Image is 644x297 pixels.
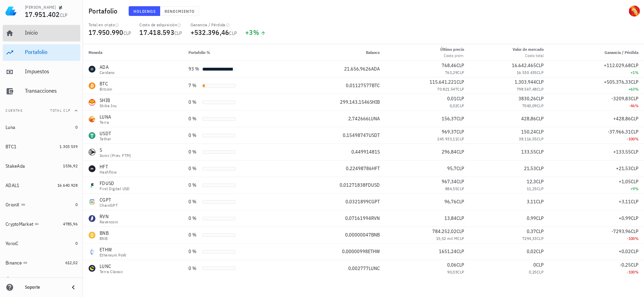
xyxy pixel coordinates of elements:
span: CLP [537,70,544,75]
span: +112.029,68 [604,62,631,68]
span: CLP [631,95,638,102]
div: CGPT [100,196,118,203]
span: agregar cuenta [7,277,44,281]
div: Ravencoin [100,220,118,224]
span: 0,25 [529,269,537,275]
span: CLP [536,262,544,268]
div: SHIB [100,97,117,104]
span: 3,11 [527,198,536,205]
div: avatar [629,6,640,17]
div: BNB [100,230,109,236]
div: StakeAda [6,163,25,169]
span: CLP [457,198,464,205]
span: +532.396,46 [191,28,229,37]
span: +21,53 [616,165,631,171]
span: CLP [536,79,544,85]
span: 11,25 [527,186,537,191]
span: 245.933,11 [437,136,457,141]
span: CLP [60,12,68,18]
span: 96,76 [444,198,457,205]
span: CLP [457,228,464,234]
div: Inicio [25,29,77,36]
span: CLP [457,79,464,85]
div: +9 [555,185,638,192]
span: 150,24 [521,129,536,135]
span: HFT [372,165,380,171]
th: Portafolio %: Sin ordenar. Pulse para ordenar de forma ascendente. [183,44,291,61]
div: CGPT-icon [89,198,95,205]
span: CLP [537,269,544,275]
div: YoroiC [6,241,19,247]
span: 2,742666 [348,115,369,122]
span: 17.950.990 [89,28,123,37]
span: 0,37 [527,228,536,234]
div: HFT [100,163,117,170]
span: CLP [631,228,638,234]
span: 21,53 [524,165,536,171]
span: 156,37 [442,115,457,122]
span: CLP [536,62,544,68]
span: 0,01 [447,95,457,102]
div: S-icon [89,149,95,156]
span: USDT [369,132,380,138]
a: Luna 0 [3,119,80,136]
span: +428,86 [613,115,631,122]
div: LUNC-icon [89,265,95,272]
span: -7293,96 [611,228,631,234]
div: Tether [100,137,111,141]
span: -0,25 [620,262,631,268]
span: CLP [457,178,464,185]
div: OrionX [6,202,20,208]
span: +0,02 [619,248,631,254]
div: Valor de mercado [513,46,544,53]
span: 95,7 [447,165,457,171]
div: Costo prom. [440,53,464,59]
span: 90,03 [447,269,457,275]
span: 15,52 mil M [436,236,457,241]
span: CLP [457,129,464,135]
span: 21.656,9626 [344,66,371,72]
div: -100 [555,269,638,276]
span: 299.143,1546 [340,99,370,105]
div: BNB-icon [89,232,95,239]
span: CLP [457,186,464,191]
span: CLP [631,79,638,85]
span: 0,15498747 [343,132,369,138]
div: Soporte [25,285,64,290]
div: -100 [555,235,638,242]
span: CLP [537,236,544,241]
div: 0 % [188,215,200,222]
h1: Portafolio [89,6,120,17]
span: % [635,70,638,75]
span: 7294,33 [522,236,537,241]
span: CLP [536,115,544,122]
span: CLP [457,236,464,241]
div: 0 % [188,99,200,106]
span: 0,02 [527,248,536,254]
span: RVN [371,215,380,221]
span: 0,002777 [348,265,369,271]
span: CLP [457,248,464,254]
span: 884,55 [445,186,457,191]
span: % [635,136,638,141]
span: 967,34 [442,178,457,185]
div: LUNA-icon [89,115,95,122]
div: S [100,147,131,154]
div: Portafolio [25,49,77,55]
span: CLP [536,228,544,234]
span: 0,99 [527,215,536,221]
a: CryptoMarket 4785,96 [3,216,80,232]
div: 0 % [188,248,200,255]
div: SHIB-icon [89,99,95,106]
th: Balance: Sin ordenar. Pulse para ordenar de forma ascendente. [291,44,385,61]
a: Impuestos [3,64,80,80]
div: USDT [100,130,111,137]
span: CLP [631,165,638,171]
div: 0 % [188,231,200,239]
div: ETHW [100,246,127,253]
div: 0 % [188,182,200,189]
span: 17.951.402 [25,10,60,19]
div: 0 % [188,132,200,139]
span: 0 [75,202,77,207]
span: CLP [229,30,237,36]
